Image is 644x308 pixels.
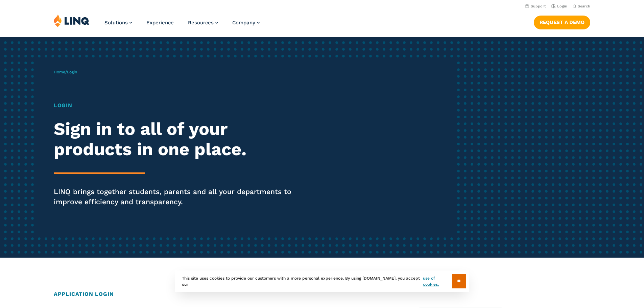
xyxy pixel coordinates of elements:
[54,70,65,74] a: Home
[54,119,302,160] h2: Sign in to all of your products in one place.
[578,4,590,8] span: Search
[104,20,128,26] span: Solutions
[232,20,255,26] span: Company
[534,14,590,29] nav: Button Navigation
[54,101,302,110] h1: Login
[232,20,260,26] a: Company
[146,20,174,26] a: Experience
[534,16,590,29] a: Request a Demo
[573,4,590,9] button: Open Search Bar
[423,275,452,287] a: use of cookies.
[188,20,218,26] a: Resources
[54,14,90,27] img: LINQ | K‑12 Software
[67,70,77,74] span: Login
[104,14,260,37] nav: Primary Navigation
[525,4,546,8] a: Support
[175,270,469,292] div: This site uses cookies to provide our customers with a more personal experience. By using [DOMAIN...
[188,20,214,26] span: Resources
[54,187,302,207] p: LINQ brings together students, parents and all your departments to improve efficiency and transpa...
[551,4,567,8] a: Login
[104,20,132,26] a: Solutions
[54,70,77,74] span: /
